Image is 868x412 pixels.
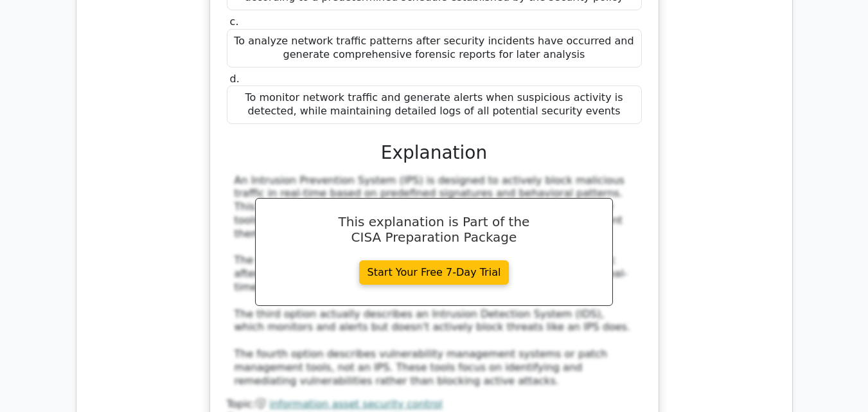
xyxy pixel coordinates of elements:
a: Start Your Free 7-Day Trial [359,260,509,285]
span: d. [230,73,240,85]
span: c. [230,15,239,28]
div: To analyze network traffic patterns after security incidents have occurred and generate comprehen... [227,29,642,67]
div: To monitor network traffic and generate alerts when suspicious activity is detected, while mainta... [227,85,642,124]
h3: Explanation [235,142,634,164]
div: An Intrusion Prevention System (IPS) is designed to actively block malicious traffic in real-time... [235,174,634,388]
div: Topic: [227,398,642,411]
a: information asset security control [269,398,443,410]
